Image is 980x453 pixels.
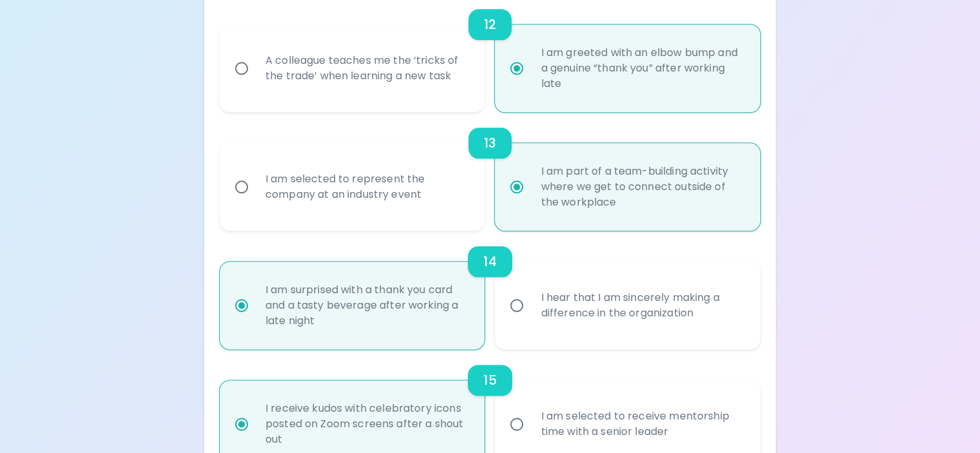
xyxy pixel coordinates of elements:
h6: 13 [484,133,496,153]
div: choice-group-check [220,231,760,349]
div: choice-group-check [220,112,760,231]
h6: 15 [483,370,496,390]
div: I am greeted with an elbow bump and a genuine “thank you” after working late [530,30,753,107]
h6: 12 [484,14,496,35]
h6: 14 [483,251,496,272]
div: I hear that I am sincerely making a difference in the organization [530,275,753,336]
div: I am part of a team-building activity where we get to connect outside of the workplace [530,148,753,226]
div: I am selected to represent the company at an industry event [255,156,478,218]
div: A colleague teaches me the ‘tricks of the trade’ when learning a new task [255,37,478,99]
div: I am surprised with a thank you card and a tasty beverage after working a late night [255,267,478,344]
